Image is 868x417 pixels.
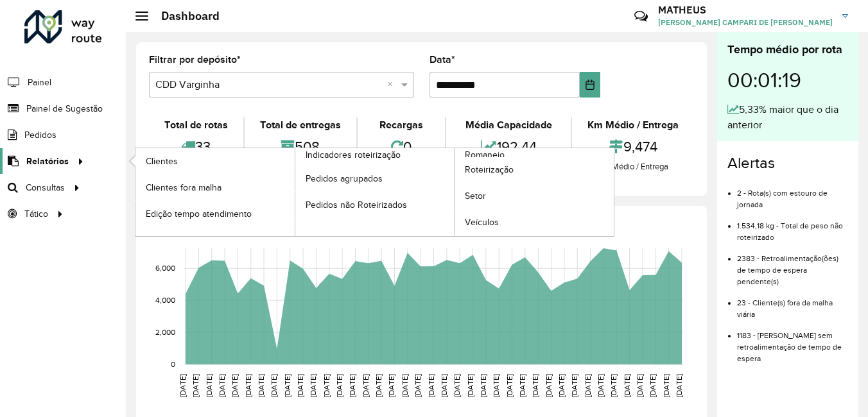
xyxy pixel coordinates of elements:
text: [DATE] [283,374,291,397]
a: Clientes [135,148,295,174]
text: [DATE] [427,374,435,397]
text: 0 [171,360,175,368]
text: [DATE] [479,374,487,397]
text: [DATE] [505,374,514,397]
text: [DATE] [205,374,213,397]
div: Total de entregas [248,117,353,133]
div: Km Médio / Entrega [575,117,691,133]
li: 2383 - Retroalimentação(ões) de tempo de espera pendente(s) [737,243,848,287]
text: [DATE] [257,374,265,397]
text: [DATE] [335,374,343,397]
text: [DATE] [178,374,187,397]
text: [DATE] [413,374,422,397]
a: Veículos [455,210,614,235]
text: [DATE] [387,374,395,397]
span: Clientes fora malha [146,181,221,194]
a: Pedidos não Roteirizados [295,192,455,217]
li: 23 - Cliente(s) fora da malha viária [737,287,848,320]
span: Clientes [146,155,178,168]
span: Clear all [387,77,398,92]
a: Clientes fora malha [135,174,295,200]
a: Roteirização [455,157,614,183]
span: Setor [465,189,486,203]
span: Pedidos não Roteirizados [306,198,407,212]
text: [DATE] [244,374,252,397]
div: 508 [248,133,353,160]
a: Contato Rápido [627,3,655,30]
span: Indicadores roteirização [306,148,401,162]
li: 1.534,18 kg - Total de peso não roteirizado [737,210,848,243]
span: Tático [24,207,48,221]
text: [DATE] [675,374,683,397]
span: Relatórios [26,155,69,168]
text: [DATE] [492,374,500,397]
div: 9,474 [575,133,691,160]
text: [DATE] [584,374,592,397]
span: Consultas [26,181,65,194]
text: [DATE] [636,374,644,397]
text: [DATE] [518,374,526,397]
text: [DATE] [230,374,239,397]
text: 2,000 [155,328,175,336]
text: [DATE] [309,374,317,397]
span: Painel de Sugestão [26,102,103,115]
button: Choose Date [580,72,601,98]
a: Edição tempo atendimento [135,201,295,226]
a: Romaneio [295,148,614,236]
div: Tempo médio por rota [727,41,848,58]
text: [DATE] [218,374,226,397]
a: Setor [455,183,614,209]
div: Média Capacidade [449,117,568,133]
label: Data [430,52,455,67]
div: Recargas [361,117,442,133]
span: Veículos [465,216,499,229]
text: 6,000 [155,264,175,272]
span: Pedidos agrupados [306,172,383,185]
text: [DATE] [466,374,474,397]
div: 5,33% maior que o dia anterior [727,102,848,133]
span: [PERSON_NAME] CAMPARI DE [PERSON_NAME] [658,17,833,28]
text: [DATE] [662,374,670,397]
h2: Dashboard [148,9,220,23]
text: [DATE] [322,374,331,397]
text: [DATE] [596,374,605,397]
text: [DATE] [648,374,657,397]
text: [DATE] [440,374,448,397]
text: [DATE] [623,374,631,397]
text: [DATE] [544,374,553,397]
li: 2 - Rota(s) com estouro de jornada [737,178,848,210]
span: Edição tempo atendimento [146,207,252,221]
span: Romaneio [465,148,505,162]
text: 4,000 [155,296,175,304]
h4: Alertas [727,154,848,173]
text: [DATE] [609,374,618,397]
div: 0 [361,133,442,160]
a: Pedidos agrupados [295,166,455,191]
h3: MATHEUS [658,4,833,16]
text: [DATE] [401,374,409,397]
div: 192,44 [449,133,568,160]
div: Total de rotas [152,117,240,133]
text: [DATE] [296,374,304,397]
text: [DATE] [361,374,370,397]
text: [DATE] [374,374,383,397]
text: [DATE] [348,374,356,397]
span: Pedidos [24,128,56,142]
div: 33 [152,133,240,160]
text: [DATE] [531,374,539,397]
span: Painel [28,76,51,89]
text: [DATE] [453,374,461,397]
label: Filtrar por depósito [149,52,241,67]
text: [DATE] [191,374,200,397]
span: Roteirização [465,163,514,176]
text: [DATE] [270,374,278,397]
a: Indicadores roteirização [135,148,455,236]
div: 00:01:19 [727,58,848,102]
div: Km Médio / Entrega [575,160,691,173]
li: 1183 - [PERSON_NAME] sem retroalimentação de tempo de espera [737,320,848,364]
text: [DATE] [557,374,566,397]
text: [DATE] [570,374,578,397]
